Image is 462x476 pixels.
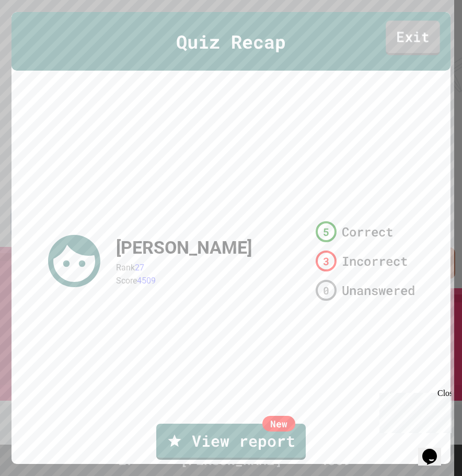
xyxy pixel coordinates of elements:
[316,280,337,301] div: 0
[116,276,137,286] span: Score
[116,263,135,273] span: Rank
[386,20,440,55] a: Exit
[11,12,451,71] div: Quiz Recap
[316,251,337,271] div: 3
[342,252,408,270] span: Incorrect
[156,424,306,460] a: View report
[342,222,393,241] span: Correct
[418,434,452,466] iframe: chat widget
[137,276,156,286] span: 4509
[135,263,144,273] span: 27
[316,221,337,242] div: 5
[4,4,72,66] div: Chat with us now!Close
[375,389,452,433] iframe: chat widget
[342,281,415,300] span: Unanswered
[116,234,252,261] div: [PERSON_NAME]
[262,416,295,432] div: New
